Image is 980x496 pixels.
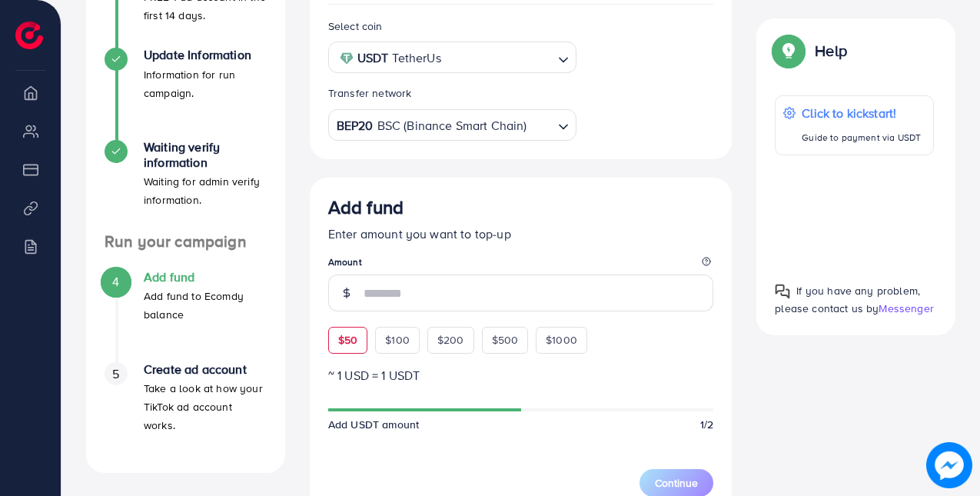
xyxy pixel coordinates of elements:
[775,37,802,65] img: Popup guide
[815,42,847,60] p: Help
[144,65,267,102] p: Information for run campaign.
[144,362,267,377] h4: Create ad account
[340,52,354,65] img: coin
[802,104,921,122] p: Click to kickstart!
[338,332,357,348] span: $50
[926,442,972,488] img: image
[328,18,383,34] label: Select coin
[112,365,119,383] span: 5
[144,140,267,169] h4: Waiting verify information
[437,332,464,348] span: $200
[144,287,267,324] p: Add fund to Ecomdy balance
[86,362,285,454] li: Create ad account
[446,46,553,70] input: Search for option
[328,196,404,218] h3: Add fund
[86,140,285,232] li: Waiting verify information
[144,270,267,285] h4: Add fund
[357,47,389,69] strong: USDT
[546,332,577,348] span: $1000
[492,332,519,348] span: $500
[529,113,553,137] input: Search for option
[377,115,527,137] span: BSC (Binance Smart Chain)
[775,284,790,299] img: Popup guide
[802,128,921,147] p: Guide to payment via USDT
[144,172,267,209] p: Waiting for admin verify information.
[655,475,698,491] span: Continue
[700,417,713,432] span: 1/2
[775,283,920,316] span: If you have any problem, please contact us by
[86,232,285,251] h4: Run your campaign
[328,109,577,141] div: Search for option
[879,301,933,316] span: Messenger
[328,417,419,432] span: Add USDT amount
[144,48,267,62] h4: Update Information
[86,270,285,362] li: Add fund
[385,332,410,348] span: $100
[15,22,43,49] img: logo
[328,225,714,243] p: Enter amount you want to top-up
[392,47,440,69] span: TetherUs
[328,255,714,275] legend: Amount
[337,115,374,137] strong: BEP20
[328,42,577,73] div: Search for option
[86,48,285,140] li: Update Information
[328,366,714,384] p: ~ 1 USD = 1 USDT
[112,273,119,291] span: 4
[328,85,412,101] label: Transfer network
[144,379,267,434] p: Take a look at how your TikTok ad account works.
